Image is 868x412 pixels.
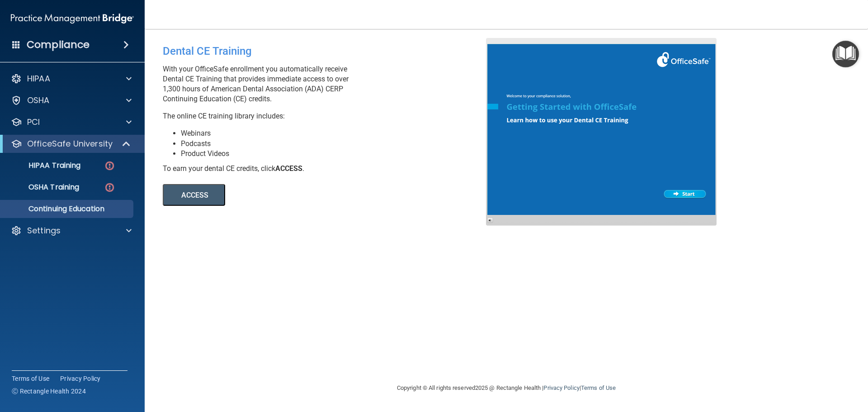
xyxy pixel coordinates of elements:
p: OSHA Training [6,183,79,192]
iframe: Drift Widget Chat Controller [712,348,857,384]
a: OSHA [11,95,132,106]
p: PCI [27,117,40,128]
a: HIPAA [11,73,132,84]
a: Privacy Policy [60,374,101,383]
li: Podcasts [181,139,493,149]
img: danger-circle.6113f641.png [104,160,115,171]
a: Terms of Use [581,384,616,391]
li: Product Videos [181,149,493,159]
img: PMB logo [11,9,134,28]
a: ACCESS [163,192,410,199]
a: PCI [11,117,132,128]
li: Webinars [181,128,493,138]
button: Open Resource Center [832,41,859,67]
a: Terms of Use [12,374,49,383]
a: OfficeSafe University [11,138,131,149]
p: The online CE training library includes: [163,111,493,121]
p: Settings [27,225,61,236]
p: HIPAA [27,73,50,84]
span: Ⓒ Rectangle Health 2024 [12,387,86,396]
div: To earn your dental CE credits, click . [163,164,493,174]
p: OSHA [27,95,50,106]
p: Continuing Education [6,204,129,213]
button: ACCESS [163,184,225,206]
img: danger-circle.6113f641.png [104,182,115,193]
a: Settings [11,225,132,236]
h4: Compliance [27,38,90,51]
a: Privacy Policy [543,384,579,391]
div: Dental CE Training [163,38,493,64]
p: HIPAA Training [6,161,80,170]
p: OfficeSafe University [27,138,113,149]
b: ACCESS [275,164,302,173]
div: Copyright © All rights reserved 2025 @ Rectangle Health | | [341,374,671,403]
p: With your OfficeSafe enrollment you automatically receive Dental CE Training that provides immedi... [163,64,493,104]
